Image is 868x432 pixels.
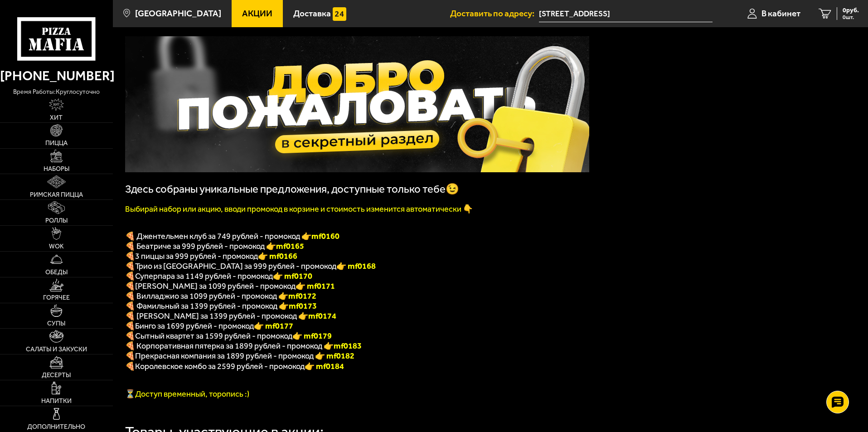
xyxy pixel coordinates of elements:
span: Трио из [GEOGRAPHIC_DATA] за 999 рублей - промокод [135,261,336,271]
font: 🍕 [125,351,135,361]
b: mf0172 [288,291,316,301]
img: 15daf4d41897b9f0e9f617042186c801.svg [333,7,346,21]
span: Прекрасная компания за 1899 рублей - промокод [135,351,315,361]
span: Пицца [45,140,68,146]
span: Акции [242,9,272,18]
span: WOK [49,243,64,250]
span: Хит [50,115,63,121]
b: 👉 mf0171 [296,281,335,291]
font: 👉 mf0182 [315,351,354,361]
font: 🍕 [125,361,135,371]
span: Бинго за 1699 рублей - промокод [135,321,254,331]
span: Обеды [45,269,68,276]
span: [GEOGRAPHIC_DATA] [135,9,221,18]
span: Суперпара за 1149 рублей - промокод [135,271,273,281]
span: Римская пицца [30,192,83,198]
span: 🍕 Вилладжио за 1099 рублей - промокод 👉 [125,291,316,301]
font: 👉 mf0166 [258,251,297,261]
span: [PERSON_NAME] за 1099 рублей - промокод [135,281,296,291]
b: 🍕 [125,331,135,341]
b: 👉 mf0179 [292,331,332,341]
span: Десерты [42,372,71,379]
span: Супы [47,320,65,327]
span: Горячее [43,295,70,301]
span: 🍕 Фамильный за 1399 рублей - промокод 👉 [125,301,317,311]
b: 🍕 [125,321,135,331]
span: Доставка [293,9,331,18]
b: mf0160 [311,231,339,241]
font: 👉 mf0170 [273,271,312,281]
b: mf0174 [308,311,336,321]
span: 🍕 [PERSON_NAME] за 1399 рублей - промокод 👉 [125,311,336,321]
span: 🍕 Джентельмен клуб за 749 рублей - промокод 👉 [125,231,339,241]
span: Наборы [44,166,69,172]
span: 🍕 Беатриче за 999 рублей - промокод 👉 [125,241,304,251]
span: Роллы [45,218,68,224]
font: 👉 mf0168 [336,261,376,271]
font: 👉 mf0184 [305,361,344,371]
b: 👉 mf0177 [254,321,293,331]
span: В кабинет [761,9,800,18]
span: 3 пиццы за 999 рублей - промокод [135,251,258,261]
span: Кондратьевский проспект, 64к8 [539,5,713,22]
span: Королевское комбо за 2599 рублей - промокод [135,361,305,371]
span: Здесь собраны уникальные предложения, доступные только тебе😉 [125,183,459,195]
font: 🍕 [125,261,135,271]
b: mf0165 [276,241,304,251]
font: Выбирай набор или акцию, вводи промокод в корзине и стоимость изменится автоматически 👇 [125,204,473,214]
span: 🍕 Корпоративная пятерка за 1899 рублей - промокод 👉 [125,341,362,351]
span: ⏳Доступ временный, торопись :) [125,389,249,399]
span: Дополнительно [27,424,85,430]
font: 🍕 [125,251,135,261]
img: 1024x1024 [125,36,589,172]
font: 🍕 [125,271,135,281]
span: Сытный квартет за 1599 рублей - промокод [135,331,292,341]
b: mf0173 [289,301,317,311]
span: 0 руб. [843,7,859,14]
span: Салаты и закуски [26,346,87,353]
span: Доставить по адресу: [450,9,539,18]
span: Напитки [41,398,72,404]
input: Ваш адрес доставки [539,5,713,22]
b: mf0183 [334,341,362,351]
b: 🍕 [125,281,135,291]
span: 0 шт. [843,15,859,20]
